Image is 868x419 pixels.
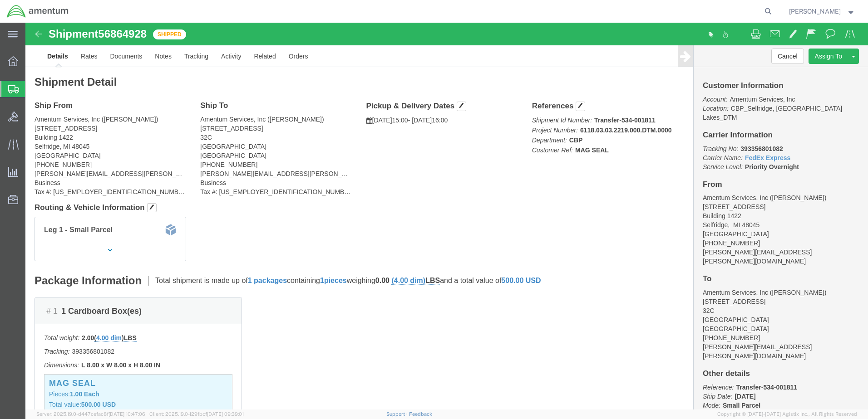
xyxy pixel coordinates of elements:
a: Feedback [409,411,432,417]
button: [PERSON_NAME] [789,6,856,17]
img: logo [6,5,69,18]
a: Support [386,411,409,417]
iframe: FS Legacy Container [25,23,868,409]
span: [DATE] 10:47:06 [108,411,145,417]
span: Copyright © [DATE]-[DATE] Agistix Inc., All Rights Reserved [717,410,857,418]
span: Lucy Dowling [789,6,841,16]
span: Client: 2025.19.0-129fbcf [149,411,244,417]
span: Server: 2025.19.0-d447cefac8f [36,411,145,417]
span: [DATE] 09:39:01 [207,411,244,417]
